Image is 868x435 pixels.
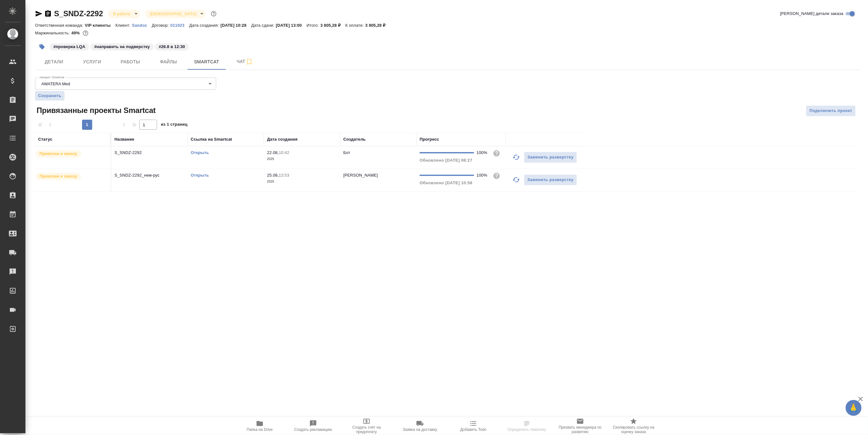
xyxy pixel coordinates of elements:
[191,150,209,155] a: Открыть
[320,23,346,28] p: 3 805,28 ₽
[71,31,81,35] p: 49%
[170,23,189,28] p: 011023
[111,11,132,17] button: В работе
[39,151,77,157] p: Привязан к заказу
[846,400,862,416] button: 🙏
[191,58,222,66] span: Smartcat
[77,58,107,66] span: Услуги
[191,136,232,143] div: Ссылка на Smartcat
[267,179,337,185] p: 2025
[345,23,365,28] p: К оплате:
[159,44,185,50] p: #26.8 в 12:30
[35,91,65,101] button: Сохранить
[806,105,856,116] button: Подключить проект
[279,173,289,178] p: 13:53
[35,40,49,54] button: Добавить тэг
[276,23,307,28] p: [DATE] 13:00
[230,58,260,66] span: Чат
[189,23,220,28] p: Дата создания:
[527,154,574,161] span: Заменить разверстку
[53,44,85,50] p: #проверка LQA
[267,136,298,143] div: Дата создания
[161,121,188,130] span: из 1 страниц
[343,173,378,178] p: [PERSON_NAME]
[39,173,77,179] p: Привязан к заказу
[35,31,71,35] p: Маржинальность:
[343,150,350,155] p: Бот
[132,23,152,28] p: Sandoz
[307,23,320,28] p: Итого:
[148,11,198,17] button: [DEMOGRAPHIC_DATA]
[509,150,524,165] button: Обновить прогресс
[154,44,189,49] span: 26.8 в 12:30
[153,58,184,66] span: Файлы
[81,29,90,37] button: 1610.26 RUB;
[245,58,253,66] svg: Подписаться
[152,23,170,28] p: Договор:
[115,23,132,28] p: Клиент:
[848,401,859,415] span: 🙏
[90,44,154,49] span: направить на подверстку
[170,22,189,28] a: 011023
[809,107,852,115] span: Подключить проект
[114,172,184,179] p: S_SNDZ-2292_нем-рус
[527,176,574,184] span: Заменить разверстку
[39,58,69,66] span: Детали
[54,9,103,18] a: S_SNDZ-2292
[267,173,279,178] p: 25.08,
[35,78,216,90] div: AWATERA Med
[251,23,276,28] p: Дата сдачи:
[210,10,218,18] button: Доп статусы указывают на важность/срочность заказа
[267,150,279,155] p: 22.08,
[114,136,134,143] div: Название
[420,180,472,185] span: Обновлено [DATE] 10:58
[115,58,146,66] span: Работы
[191,173,209,178] a: Открыть
[49,44,90,49] span: проверка LQA
[420,158,472,163] span: Обновлено [DATE] 08:27
[38,136,52,143] div: Статус
[132,22,152,28] a: Sandoz
[39,81,72,87] button: AWATERA Med
[35,10,43,18] button: Скопировать ссылку для ЯМессенджера
[267,156,337,162] p: 2025
[114,150,184,156] p: S_SNDZ-2292
[38,93,61,99] span: Сохранить
[477,150,488,156] div: 100%
[279,150,289,155] p: 10:42
[343,136,366,143] div: Создатель
[145,10,206,18] div: В работе
[509,172,524,187] button: Обновить прогресс
[85,23,115,28] p: VIP клиенты
[780,11,844,17] span: [PERSON_NAME] детали заказа
[35,23,85,28] p: Ответственная команда:
[35,105,156,116] span: Привязанные проекты Smartcat
[44,10,52,18] button: Скопировать ссылку
[420,136,439,143] div: Прогресс
[108,10,140,18] div: В работе
[94,44,150,50] p: #направить на подверстку
[221,23,251,28] p: [DATE] 10:28
[524,174,577,186] button: Заменить разверстку
[365,23,390,28] p: 3 805,28 ₽
[477,172,488,179] div: 100%
[524,152,577,163] button: Заменить разверстку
